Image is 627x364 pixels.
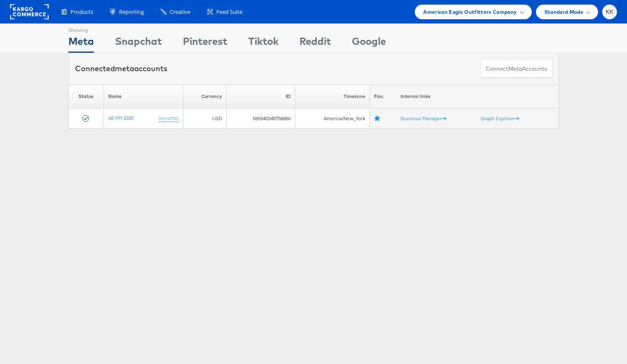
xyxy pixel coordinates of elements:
span: Reporting [119,8,144,16]
a: AE PM 2020 [108,115,133,121]
td: 585540248758886 [226,108,295,129]
a: Graph Explorer [481,115,519,121]
div: Google [352,34,386,53]
td: USD [183,108,226,129]
div: Snapchat [115,34,162,53]
th: Timezone [295,85,369,108]
span: KK [606,9,614,15]
span: Products [70,8,93,16]
th: Status [68,85,104,108]
div: Tiktok [248,34,278,53]
span: Feed Suite [216,8,242,16]
span: meta [115,64,134,73]
div: Connected accounts [75,63,167,74]
div: Showing [68,24,94,34]
span: meta [508,65,522,73]
button: ConnectmetaAccounts [480,59,552,78]
a: Business Manager [401,115,446,121]
th: ID [226,85,295,108]
th: Currency [183,85,226,108]
td: America/New_York [295,108,369,129]
span: American Eagle Outfitters Company [423,8,517,16]
div: Meta [68,34,94,53]
a: (rename) [159,115,179,122]
span: Standard Mode [544,8,583,16]
span: Creative [170,8,190,16]
div: Reddit [299,34,331,53]
th: Name [104,85,183,108]
div: Pinterest [183,34,227,53]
